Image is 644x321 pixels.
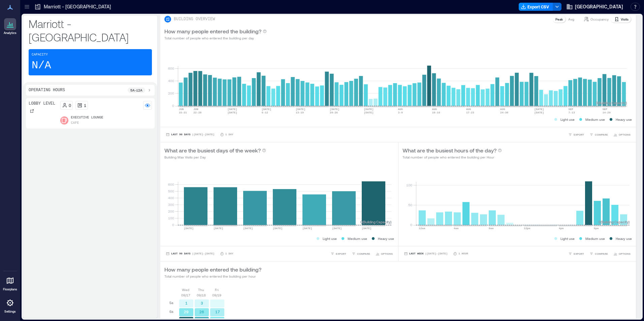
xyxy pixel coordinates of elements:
p: Total number of people who entered the building per hour [164,274,261,279]
p: Fri [215,287,219,292]
p: Total number of people who entered the building per Hour [402,154,502,160]
text: [DATE] [243,227,253,230]
p: N/A [32,59,51,72]
span: EXPORT [574,133,584,137]
text: 10-16 [432,111,440,114]
text: [DATE] [332,227,342,230]
text: SEP [603,108,608,111]
text: [DATE] [534,111,544,114]
text: [DATE] [364,111,374,114]
p: Settings [4,310,16,314]
p: 09/17 [181,292,190,298]
tspan: 100 [406,183,412,187]
tspan: 300 [168,203,174,207]
p: 1 Day [225,133,233,137]
p: Light use [560,117,575,122]
p: Analytics [4,31,17,35]
text: 4pm [559,227,564,230]
p: Executive Lounge [71,115,103,120]
p: Floorplans [3,287,17,291]
p: Marriott - [GEOGRAPHIC_DATA] [29,17,152,44]
text: 8am [489,227,494,230]
p: 09/19 [212,292,221,298]
span: COMPARE [357,252,370,256]
button: EXPORT [567,131,585,138]
tspan: 100 [168,216,174,220]
tspan: 600 [168,182,174,186]
text: [DATE] [184,227,194,230]
p: Medium use [585,236,605,241]
p: Light use [560,236,575,241]
text: 4am [454,227,459,230]
tspan: 400 [168,79,174,83]
p: What are the busiest days of the week? [164,146,261,154]
text: [DATE] [296,108,305,111]
p: Capacity [32,52,48,58]
p: Heavy use [378,236,394,241]
text: [DATE] [364,108,374,111]
p: Avg [568,16,574,22]
text: 3 [201,301,203,305]
text: [DATE] [330,108,340,111]
text: [DATE] [534,108,544,111]
tspan: 0 [410,223,412,227]
text: [DATE] [302,227,312,230]
p: 1 Day [225,252,233,256]
p: Operating Hours [29,87,65,93]
button: Export CSV [519,3,553,11]
span: OPTIONS [619,133,631,137]
p: Heavy use [616,236,632,241]
text: 29 [184,310,189,314]
p: Peak [555,16,563,22]
text: AUG [432,108,437,111]
button: EXPORT [567,250,585,257]
text: AUG [500,108,505,111]
tspan: 0 [172,223,174,227]
button: COMPARE [588,131,609,138]
button: COMPARE [588,250,609,257]
tspan: 0 [172,104,174,108]
p: Marriott - [GEOGRAPHIC_DATA] [44,3,111,10]
text: 13-19 [296,111,304,114]
tspan: 200 [168,209,174,213]
p: 5a - 12a [130,87,142,93]
tspan: 600 [168,66,174,70]
text: JUN [193,108,198,111]
p: Visits [621,16,629,22]
text: 17-23 [466,111,474,114]
p: Medium use [585,117,605,122]
p: 0 [69,103,71,108]
button: Last 90 Days |[DATE]-[DATE] [164,131,216,138]
text: 3-9 [398,111,403,114]
p: Occupancy [590,16,609,22]
button: Last Week |[DATE]-[DATE] [402,250,449,257]
span: EXPORT [574,252,584,256]
button: EXPORT [329,250,348,257]
button: COMPARE [350,250,372,257]
button: Last 90 Days |[DATE]-[DATE] [164,250,216,257]
text: 17 [215,310,220,314]
button: OPTIONS [374,250,394,257]
a: Analytics [2,16,19,37]
p: Total number of people who entered the building per day [164,35,267,41]
p: Building Max Visits per Day [164,154,266,160]
p: 1 [84,103,86,108]
button: OPTIONS [612,250,632,257]
text: [DATE] [227,111,237,114]
p: 6a [169,309,173,314]
p: Thu [198,287,204,292]
span: OPTIONS [381,252,393,256]
span: COMPARE [595,252,608,256]
text: 24-30 [500,111,508,114]
text: 6-12 [262,111,268,114]
p: Heavy use [616,117,632,122]
text: 1 [185,301,188,305]
p: 5a [169,300,173,306]
text: 7-13 [569,111,575,114]
p: Light use [323,236,337,241]
text: 20-26 [330,111,338,114]
a: Floorplans [1,273,19,293]
text: 15-21 [179,111,187,114]
button: [GEOGRAPHIC_DATA] [564,1,625,12]
tspan: 50 [408,203,412,207]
